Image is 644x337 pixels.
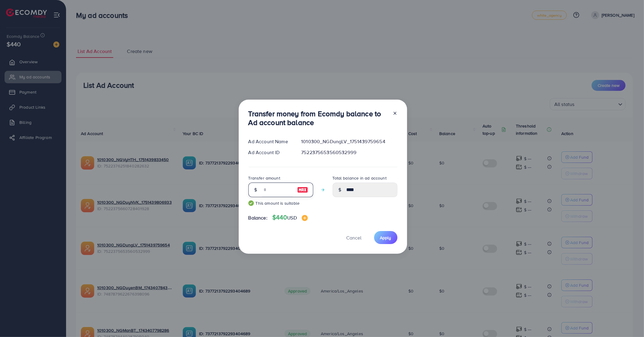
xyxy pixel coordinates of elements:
h4: $440 [272,214,308,221]
iframe: Chat [618,310,639,332]
div: 7522375653560532999 [296,149,402,156]
img: image [302,215,308,221]
img: guide [248,200,254,206]
h3: Transfer money from Ecomdy balance to Ad account balance [248,109,388,127]
img: image [297,186,308,193]
span: Balance: [248,214,267,221]
label: Transfer amount [248,175,280,181]
div: Ad Account Name [244,138,297,145]
span: Cancel [347,234,362,241]
span: Apply [380,235,391,241]
span: USD [287,214,297,221]
label: Total balance in ad account [333,175,387,181]
div: Ad Account ID [244,149,297,156]
button: Apply [374,231,397,244]
small: This amount is suitable [248,200,313,206]
button: Cancel [339,231,369,244]
div: 1010300_NGDungLV_1751439759654 [296,138,402,145]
